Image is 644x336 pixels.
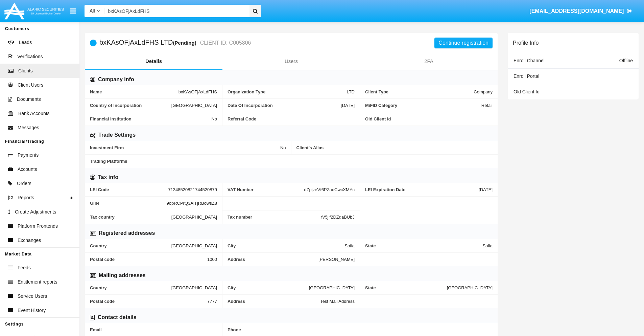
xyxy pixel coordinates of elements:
span: Organization Type [228,89,347,94]
h6: Contact details [98,314,137,321]
span: Client’s Alias [296,145,493,150]
span: Country [90,243,171,248]
span: dZpjzeVf6PZaoCwcXMYc [304,187,355,192]
span: [GEOGRAPHIC_DATA] [171,285,217,290]
span: Client Type [365,89,474,94]
span: Create Adjustments [15,208,56,216]
span: Tax number [228,215,321,220]
a: All [85,7,105,15]
span: Postal code [90,257,207,262]
span: Platform Frontends [18,223,58,230]
h6: Profile Info [513,40,539,46]
span: Retail [481,103,493,108]
h6: Registered addresses [99,229,155,237]
span: Old Client Id [365,116,493,121]
span: Entitlement reports [18,278,57,286]
span: [GEOGRAPHIC_DATA] [447,285,493,290]
span: Name [90,89,178,94]
span: Referral Code [228,116,355,121]
span: LEI Code [90,187,168,192]
img: Logo image [3,1,65,21]
span: GIIN [90,201,166,206]
span: 71348520821744520879 [168,187,217,192]
span: Event History [18,307,46,314]
span: Address [228,257,318,262]
span: Old Client Id [514,89,540,94]
span: 9opRCPrQ3AlTjRBowsZ8 [166,201,217,206]
span: Test Mail Address [320,299,355,304]
span: Exchanges [18,237,41,244]
span: Verifications [17,53,43,60]
span: Leads [19,39,32,46]
span: [DATE] [341,103,355,108]
span: [GEOGRAPHIC_DATA] [171,103,217,108]
span: Documents [17,96,41,103]
span: City [228,243,344,248]
span: Reports [18,194,34,201]
a: Details [85,53,222,69]
span: Date Of Incorporation [228,103,341,108]
span: [PERSON_NAME] [318,257,355,262]
a: Users [222,53,360,69]
span: Country [90,285,171,290]
input: Search [105,5,247,17]
span: VAT Number [228,187,304,192]
span: Enroll Portal [514,73,539,79]
h6: Trade Settings [98,131,136,139]
span: Postal code [90,299,207,304]
span: Email [90,327,217,332]
span: Bank Accounts [18,110,50,117]
span: Orders [17,180,31,187]
span: LEI Expiration Date [365,187,479,192]
span: Tax country [90,214,171,220]
span: State [365,243,482,248]
span: [DATE] [479,187,493,192]
span: Accounts [18,166,37,173]
span: City [228,285,309,290]
span: Service Users [18,293,47,300]
span: State [365,285,447,290]
h6: Mailing addresses [99,272,146,279]
span: 1000 [207,257,217,262]
span: [GEOGRAPHIC_DATA] [171,214,217,220]
span: rV5jlf2DZqaBUbJ [321,215,355,220]
button: Continue registration [434,38,493,48]
h5: bxKAsOFjAxLdFHS LTD [99,39,251,47]
span: Investment Firm [90,145,280,150]
span: Client Users [18,82,43,89]
a: [EMAIL_ADDRESS][DOMAIN_NAME] [526,2,636,21]
span: No [280,145,286,150]
span: Company [474,89,493,94]
span: [GEOGRAPHIC_DATA] [171,243,217,248]
h6: Tax info [98,174,118,181]
span: Enroll Channel [514,58,545,63]
span: LTD [347,89,355,94]
h6: Company info [98,76,134,83]
span: Sofia [344,243,355,248]
span: Clients [18,67,33,74]
span: bxKAsOFjAxLdFHS [178,89,217,94]
div: (Pending) [173,39,198,47]
span: Address [228,299,320,304]
span: [EMAIL_ADDRESS][DOMAIN_NAME] [529,8,624,14]
span: Messages [18,124,39,131]
span: All [90,8,95,14]
span: [GEOGRAPHIC_DATA] [309,285,355,290]
span: 7777 [207,299,217,304]
span: Offline [619,58,633,63]
span: No [211,116,217,121]
span: Feeds [18,264,31,271]
span: Financial Institution [90,116,211,121]
span: Phone [228,327,355,332]
a: 2FA [360,53,498,69]
small: CLIENT ID: C005806 [198,40,251,46]
span: Sofia [482,243,493,248]
span: Payments [18,152,39,159]
span: Trading Platforms [90,159,493,164]
span: MiFID Category [365,103,481,108]
span: Country of Incorporation [90,103,171,108]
